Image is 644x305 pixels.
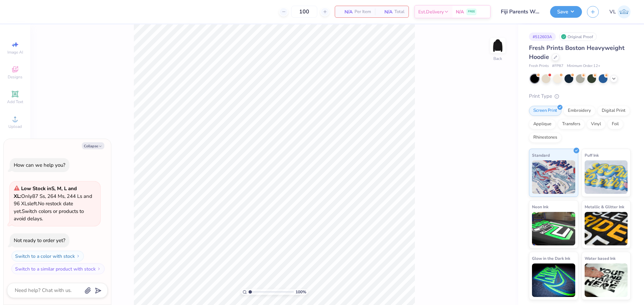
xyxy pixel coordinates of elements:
div: Rhinestones [529,133,561,143]
button: Save [550,6,582,18]
div: Not ready to order yet? [14,237,65,244]
div: Back [493,56,502,62]
img: Switch to a color with stock [76,254,80,258]
span: N/A [379,8,392,15]
img: Standard [532,160,575,194]
div: Vinyl [587,119,605,129]
div: # 512603A [529,32,556,41]
button: Switch to a color with stock [11,251,84,261]
a: VL [609,5,631,18]
div: Embroidery [563,106,595,116]
strong: Low Stock in S, M, L and XL : [14,185,77,200]
img: Neon Ink [532,212,575,245]
img: Water based Ink [585,263,628,297]
span: Fresh Prints Boston Heavyweight Hoodie [529,44,625,61]
span: Add Text [7,99,23,104]
span: N/A [339,8,353,15]
span: Only 87 Ss, 264 Ms, 244 Ls and 96 XLs left. Switch colors or products to avoid delays. [14,185,92,222]
span: Neon Ink [532,203,548,210]
div: Screen Print [529,106,561,116]
img: Vincent Lloyd Laurel [618,5,631,18]
span: VL [609,8,616,16]
button: Switch to a similar product with stock [11,263,105,274]
span: Metallic & Glitter Ink [585,203,624,210]
span: Standard [532,152,550,159]
span: No restock date yet. [14,200,73,215]
span: Per Item [355,8,371,15]
img: Puff Ink [585,160,628,194]
span: Image AI [7,50,23,55]
img: Glow in the Dark Ink [532,263,575,297]
img: Metallic & Glitter Ink [585,212,628,245]
span: Est. Delivery [418,8,444,15]
input: – – [291,6,317,18]
span: Fresh Prints [529,63,549,69]
span: Puff Ink [585,152,599,159]
span: Minimum Order: 12 + [567,63,600,69]
button: Collapse [82,142,104,149]
span: Total [394,8,405,15]
span: N/A [456,8,464,15]
div: How can we help you? [14,162,65,168]
span: FREE [468,9,475,14]
img: Back [491,39,504,52]
img: Switch to a similar product with stock [97,267,101,271]
div: Transfers [558,119,585,129]
div: Original Proof [559,32,597,41]
span: Water based Ink [585,255,615,262]
input: Untitled Design [496,5,545,18]
span: Upload [8,124,22,129]
span: 100 % [296,289,306,295]
span: # FP87 [552,63,563,69]
div: Digital Print [597,106,630,116]
div: Foil [607,119,623,129]
div: Applique [529,119,556,129]
span: Glow in the Dark Ink [532,255,570,262]
span: Designs [8,74,22,80]
div: Print Type [529,92,631,100]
